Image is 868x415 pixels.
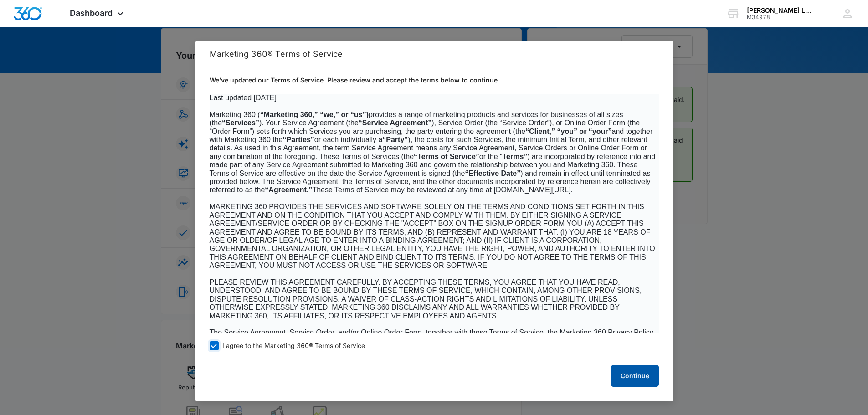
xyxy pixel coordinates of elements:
span: The Service Agreement, Service Order, and/or Online Order Form, together with these Terms of Serv... [210,328,653,344]
span: Last updated [DATE] [210,94,277,102]
b: “Agreement.” [265,186,312,194]
span: Marketing 360 ( provides a range of marketing products and services for businesses of all sizes (... [210,111,656,194]
span: I agree to the Marketing 360® Terms of Service [222,342,365,350]
div: account id [747,14,813,20]
div: account name [747,7,813,14]
button: Continue [611,365,659,387]
b: “Parties” [282,136,314,143]
b: “Marketing 360,” “we,” or “us”) [260,111,369,118]
p: We’ve updated our Terms of Service. Please review and accept the terms below to continue. [210,76,659,85]
span: MARKETING 360 PROVIDES THE SERVICES AND SOFTWARE SOLELY ON THE TERMS AND CONDITIONS SET FORTH IN ... [210,203,655,269]
b: “Client,” “you” or “your” [525,128,611,135]
b: “Effective Date” [465,169,520,177]
b: “Party” [382,136,408,143]
b: “Terms of Service” [414,153,479,160]
b: Terms” [503,153,528,160]
b: “Service Agreement” [359,119,431,127]
span: PLEASE REVIEW THIS AGREEMENT CAREFULLY. BY ACCEPTING THESE TERMS, YOU AGREE THAT YOU HAVE READ, U... [210,278,642,320]
h2: Marketing 360® Terms of Service [210,49,659,59]
span: Dashboard [70,8,113,18]
b: “Services” [222,119,259,127]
